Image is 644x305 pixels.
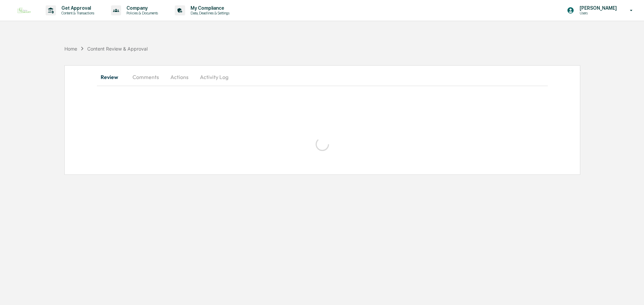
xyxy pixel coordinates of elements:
[574,11,620,15] p: Users
[56,11,98,15] p: Content & Transactions
[185,11,233,15] p: Data, Deadlines & Settings
[87,46,148,52] div: Content Review & Approval
[97,69,127,85] button: Review
[16,6,32,14] img: logo
[127,69,164,85] button: Comments
[64,46,77,52] div: Home
[121,11,161,15] p: Policies & Documents
[97,69,548,85] div: secondary tabs example
[121,5,161,11] p: Company
[574,5,620,11] p: [PERSON_NAME]
[195,69,234,85] button: Activity Log
[185,5,233,11] p: My Compliance
[56,5,98,11] p: Get Approval
[164,69,195,85] button: Actions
